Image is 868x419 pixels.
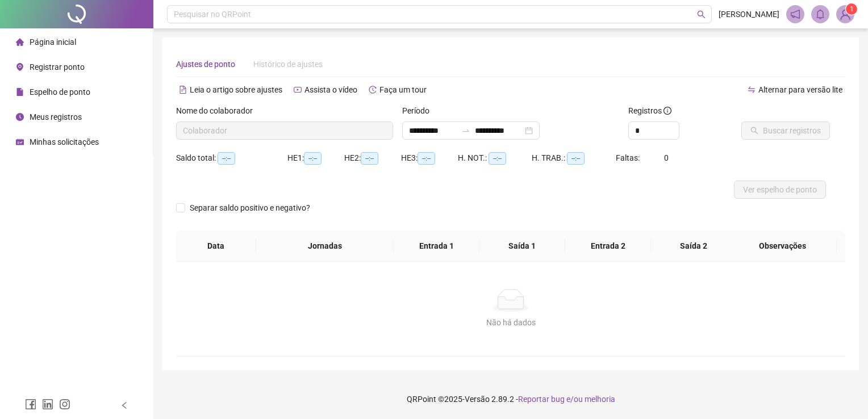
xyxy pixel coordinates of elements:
span: --:-- [361,152,378,165]
span: youtube [294,86,302,94]
button: Ver espelho de ponto [734,181,826,199]
span: Página inicial [30,37,76,47]
span: to [461,126,470,135]
span: --:-- [304,152,322,165]
span: instagram [59,399,70,410]
th: Saída 1 [479,231,565,262]
span: facebook [25,399,36,410]
span: Versão [465,395,490,404]
span: notification [790,9,800,19]
span: Espelho de ponto [30,87,90,97]
label: Período [402,104,437,117]
th: Data [176,231,256,262]
span: linkedin [42,399,53,410]
span: Reportar bug e/ou melhoria [518,395,615,404]
span: search [697,10,706,19]
span: Registros [628,104,671,117]
label: Nome do colaborador [176,104,260,117]
footer: QRPoint © 2025 - 2.89.2 - [153,379,868,419]
button: Buscar registros [741,121,830,140]
th: Saída 2 [651,231,737,262]
th: Entrada 1 [394,231,479,262]
span: Ajustes de ponto [176,60,235,69]
span: Faça um tour [379,85,427,94]
span: home [16,38,24,46]
span: Meus registros [30,112,82,121]
span: Registrar ponto [30,62,85,72]
span: --:-- [489,152,506,165]
span: Assista o vídeo [304,85,357,94]
span: [PERSON_NAME] [719,8,779,20]
th: Observações [728,231,837,262]
th: Jornadas [256,231,394,262]
span: info-circle [663,107,671,115]
span: history [369,86,377,94]
span: swap [748,86,756,94]
span: environment [16,63,24,71]
div: Não há dados [190,316,832,329]
th: Entrada 2 [565,231,651,262]
span: swap-right [461,126,470,135]
img: 90224 [837,6,854,23]
span: clock-circle [16,113,24,121]
span: 1 [850,5,854,13]
span: Histórico de ajustes [253,60,323,69]
span: --:-- [418,152,435,165]
span: Separar saldo positivo e negativo? [185,202,315,214]
span: --:-- [218,152,235,165]
span: Faltas: [616,153,641,162]
span: bell [815,9,825,19]
span: Minhas solicitações [30,137,99,146]
span: Observações [737,240,828,252]
span: file [16,88,24,96]
div: Saldo total: [176,152,287,165]
div: HE 2: [344,152,401,165]
span: Alternar para versão lite [758,85,842,94]
div: HE 1: [287,152,344,165]
span: schedule [16,138,24,146]
span: --:-- [567,152,585,165]
span: left [120,401,128,409]
div: HE 3: [401,152,458,165]
div: H. TRAB.: [532,152,615,165]
div: H. NOT.: [458,152,532,165]
sup: Atualize o seu contato no menu Meus Dados [846,3,857,15]
span: 0 [664,153,669,162]
span: Leia o artigo sobre ajustes [190,85,282,94]
span: file-text [179,86,187,94]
